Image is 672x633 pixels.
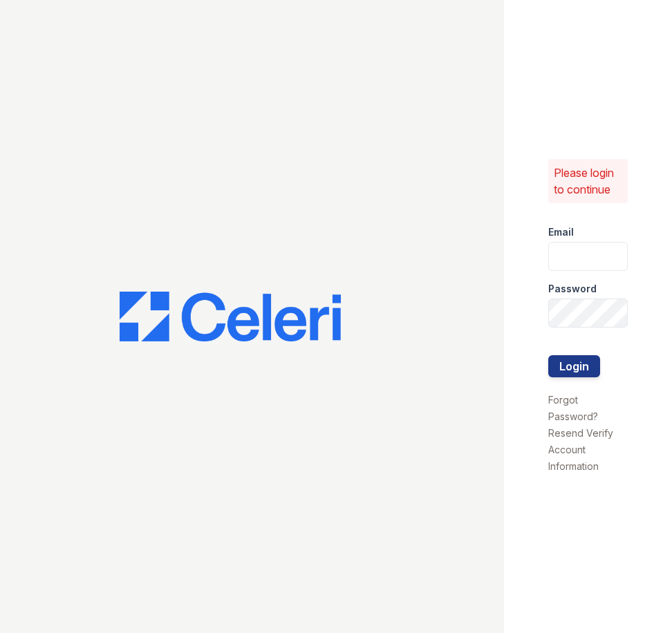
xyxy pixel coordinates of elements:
[548,394,598,422] a: Forgot Password?
[548,225,574,239] label: Email
[548,427,613,472] a: Resend Verify Account Information
[120,292,341,341] img: CE_Logo_Blue-a8612792a0a2168367f1c8372b55b34899dd931a85d93a1a3d3e32e68fde9ad4.png
[548,282,597,296] label: Password
[554,164,622,198] p: Please login to continue
[548,355,600,377] button: Login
